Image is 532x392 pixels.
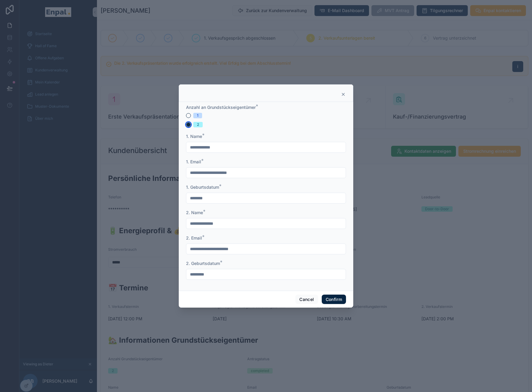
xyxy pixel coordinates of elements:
[186,185,219,190] span: 1. Geburtsdatum
[186,235,202,240] span: 2. Email
[186,261,220,266] span: 2. Geburtsdatum
[322,295,346,304] button: Confirm
[197,122,199,127] div: 2
[186,105,256,110] span: Anzahl an Grundstückseigentümer
[186,159,201,164] span: 1. Email
[295,295,318,304] button: Cancel
[186,134,202,139] span: 1. Name
[197,113,198,118] div: 1
[186,210,203,215] span: 2. Name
